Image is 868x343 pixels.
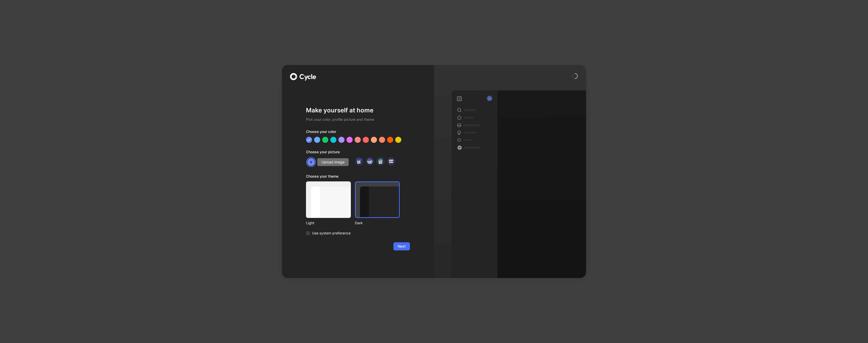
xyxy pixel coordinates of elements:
div: V [487,96,492,100]
button: Next [393,242,410,250]
img: workspace-default-logo-wX5zAyuM.png [457,96,462,101]
img: avatar [356,158,363,165]
button: Upload image [317,158,349,166]
h1: Make yourself at home [306,106,410,114]
div: V [307,158,315,166]
div: Dark [355,220,400,226]
img: avatar [377,158,384,165]
img: avatar [366,158,373,165]
div: Choose your theme [306,173,400,181]
img: avatar [388,158,394,165]
div: Light [306,220,351,226]
span: Upload image [321,159,345,165]
span: Use system preference [312,230,351,236]
div: Choose your picture [306,149,410,157]
span: Next [398,243,406,249]
div: Choose your color [306,129,410,137]
h2: Pick your color, profile picture and theme [306,116,410,123]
